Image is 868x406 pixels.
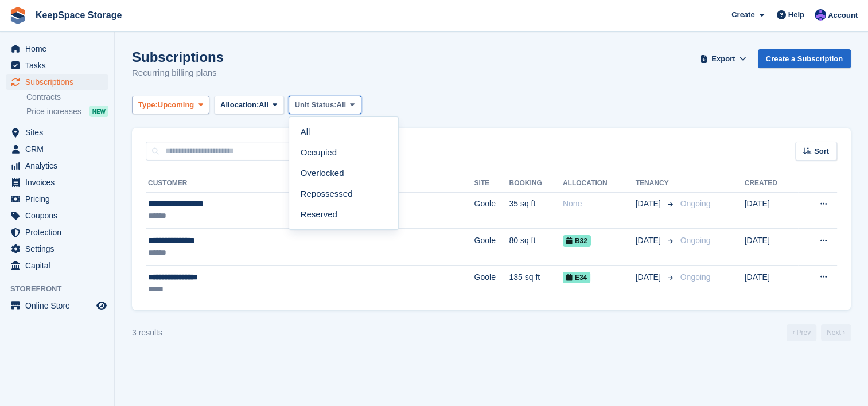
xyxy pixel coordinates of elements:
[828,10,858,21] span: Account
[6,74,108,90] a: menu
[31,6,126,25] a: KeepSpace Storage
[337,99,347,111] span: All
[745,265,798,301] td: [DATE]
[132,327,162,339] div: 3 results
[132,67,224,80] p: Recurring billing plans
[295,99,337,111] span: Unit Status:
[25,141,94,157] span: CRM
[6,124,108,140] a: menu
[294,142,394,163] a: Occupied
[26,106,81,117] span: Price increases
[509,192,562,229] td: 35 sq ft
[9,7,26,24] img: stora-icon-8386f47178a22dfd0bd8f6a31ec36ba5ce8667c1dd55bd0f319d3a0aa187defe.svg
[132,96,209,115] button: Type: Upcoming
[25,241,94,257] span: Settings
[259,99,268,111] span: All
[146,174,474,193] th: Customer
[563,235,591,247] span: B32
[6,191,108,207] a: menu
[680,199,711,208] span: Ongoing
[6,141,108,157] a: menu
[680,236,711,245] span: Ongoing
[784,324,853,341] nav: Page
[636,235,663,247] span: [DATE]
[214,96,284,115] button: Allocation: All
[26,105,108,118] a: Price increases NEW
[474,265,509,301] td: Goole
[563,174,636,193] th: Allocation
[509,265,562,301] td: 135 sq ft
[745,192,798,229] td: [DATE]
[25,74,94,90] span: Subscriptions
[25,174,94,190] span: Invoices
[6,41,108,57] a: menu
[698,49,749,68] button: Export
[6,298,108,314] a: menu
[25,191,94,207] span: Pricing
[289,96,361,115] button: Unit Status: All
[132,49,224,65] h1: Subscriptions
[10,283,114,295] span: Storefront
[294,122,394,142] a: All
[25,124,94,140] span: Sites
[220,99,259,111] span: Allocation:
[509,174,562,193] th: Booking
[636,174,676,193] th: Tenancy
[95,299,108,313] a: Preview store
[563,198,636,210] div: None
[294,184,394,204] a: Repossessed
[25,298,94,314] span: Online Store
[814,146,829,157] span: Sort
[474,174,509,193] th: Site
[745,174,798,193] th: Created
[636,198,663,210] span: [DATE]
[6,57,108,73] a: menu
[788,9,804,21] span: Help
[6,257,108,274] a: menu
[138,99,158,111] span: Type:
[821,324,851,341] a: Next
[294,204,394,225] a: Reserved
[474,192,509,229] td: Goole
[25,158,94,174] span: Analytics
[25,257,94,274] span: Capital
[711,53,735,65] span: Export
[26,92,108,103] a: Contracts
[25,57,94,73] span: Tasks
[680,272,711,282] span: Ongoing
[745,229,798,266] td: [DATE]
[89,106,108,117] div: NEW
[6,174,108,190] a: menu
[6,224,108,240] a: menu
[158,99,194,111] span: Upcoming
[563,272,590,283] span: E34
[25,208,94,224] span: Coupons
[6,208,108,224] a: menu
[6,241,108,257] a: menu
[474,229,509,266] td: Goole
[815,9,826,21] img: Chloe Clark
[509,229,562,266] td: 80 sq ft
[294,163,394,184] a: Overlocked
[636,271,663,283] span: [DATE]
[787,324,816,341] a: Previous
[758,49,851,68] a: Create a Subscription
[6,158,108,174] a: menu
[25,224,94,240] span: Protection
[731,9,754,21] span: Create
[25,41,94,57] span: Home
